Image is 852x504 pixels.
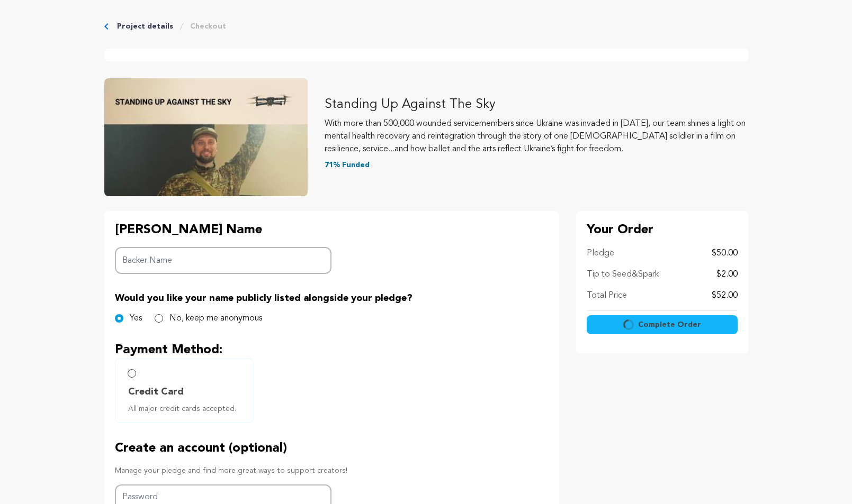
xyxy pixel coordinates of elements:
[115,247,332,274] input: Backer Name
[325,117,748,155] p: With more than 500,000 wounded servicemembers since Ukraine was invaded in [DATE], our team shine...
[712,247,738,260] p: $50.00
[115,342,549,359] p: Payment Method:
[117,21,173,32] a: Project details
[587,289,627,302] p: Total Price
[587,315,738,334] button: Complete Order
[716,268,738,281] p: $2.00
[169,312,262,325] label: No, keep me anonymous
[115,291,549,306] p: Would you like your name publicly listed alongside your pledge?
[104,78,308,196] img: Standing Up Against The Sky image
[638,319,701,330] span: Complete Order
[115,465,549,476] p: Manage your pledge and find more great ways to support creators!
[104,21,748,32] div: Breadcrumb
[130,312,142,325] label: Yes
[190,21,226,32] a: Checkout
[128,404,245,414] span: All major credit cards accepted.
[115,222,332,239] p: [PERSON_NAME] Name
[587,268,659,281] p: Tip to Seed&Spark
[587,247,614,260] p: Pledge
[325,96,748,113] p: Standing Up Against The Sky
[325,160,748,170] p: 71% Funded
[587,222,738,239] p: Your Order
[712,289,738,302] p: $52.00
[115,440,549,457] p: Create an account (optional)
[128,384,184,399] span: Credit Card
